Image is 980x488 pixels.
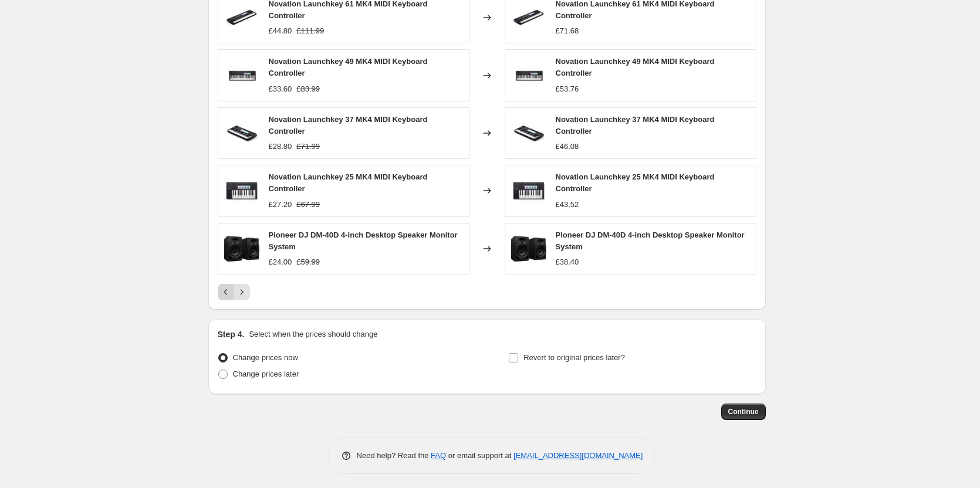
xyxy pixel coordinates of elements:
[224,231,259,266] img: dm-40d-k_prm_angle_220420-scaled_80x.jpg
[513,451,643,460] a: [EMAIL_ADDRESS][DOMAIN_NAME]
[269,172,428,193] span: Novation Launchkey 25 MK4 MIDI Keyboard Controller
[233,353,298,362] span: Change prices now
[269,199,292,211] div: £27.20
[234,284,250,300] button: Next
[556,141,579,152] div: £46.08
[296,25,324,37] strike: £111.99
[269,231,458,251] span: Pioneer DJ DM-40D 4-inch Desktop Speaker Monitor System
[511,116,546,151] img: novation-launchkey-37-mk4-angled_80x.jpg
[431,451,446,460] a: FAQ
[357,451,431,460] span: Need help? Read the
[556,115,715,135] span: Novation Launchkey 37 MK4 MIDI Keyboard Controller
[556,57,715,77] span: Novation Launchkey 49 MK4 MIDI Keyboard Controller
[269,83,292,95] div: £33.60
[296,83,320,95] strike: £83.99
[511,173,546,208] img: launchkey-25-mk4_80x.jpg
[233,370,299,378] span: Change prices later
[556,231,745,251] span: Pioneer DJ DM-40D 4-inch Desktop Speaker Monitor System
[511,58,546,93] img: novation-launchkey-49-mk4_1_80x.jpg
[446,451,513,460] span: or email support at
[728,407,759,416] span: Continue
[269,115,428,135] span: Novation Launchkey 37 MK4 MIDI Keyboard Controller
[556,199,579,211] div: £43.52
[269,25,292,37] div: £44.80
[556,25,579,37] div: £71.68
[296,141,320,152] strike: £71.99
[218,284,250,300] nav: Pagination
[269,256,292,268] div: £24.00
[269,57,428,77] span: Novation Launchkey 49 MK4 MIDI Keyboard Controller
[296,256,320,268] strike: £59.99
[523,353,625,362] span: Revert to original prices later?
[721,404,766,420] button: Continue
[224,58,259,93] img: novation-launchkey-49-mk4_1_80x.jpg
[296,199,320,211] strike: £67.99
[224,173,259,208] img: launchkey-25-mk4_80x.jpg
[224,116,259,151] img: novation-launchkey-37-mk4-angled_80x.jpg
[269,141,292,152] div: £28.80
[249,328,377,340] p: Select when the prices should change
[556,172,715,193] span: Novation Launchkey 25 MK4 MIDI Keyboard Controller
[511,231,546,266] img: dm-40d-k_prm_angle_220420-scaled_80x.jpg
[556,256,579,268] div: £38.40
[556,83,579,95] div: £53.76
[218,284,234,300] button: Previous
[218,328,245,340] h2: Step 4.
